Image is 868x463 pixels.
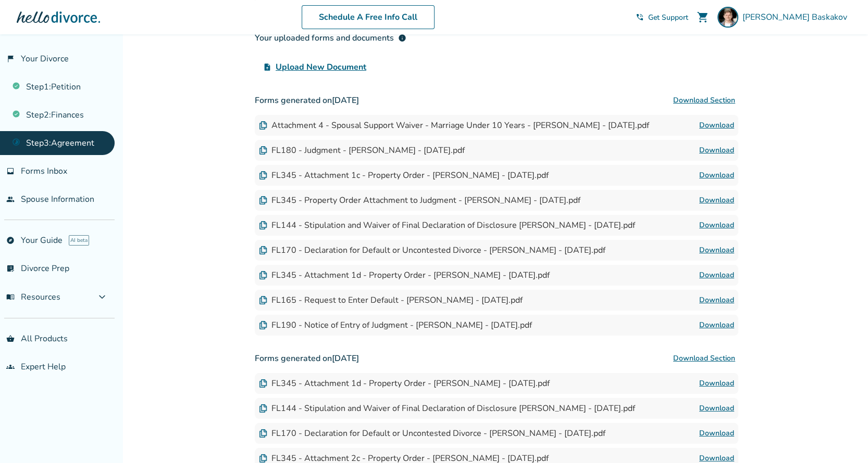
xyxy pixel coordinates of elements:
[259,170,549,181] div: FL345 - Attachment 1c - Property Order - [PERSON_NAME] - [DATE].pdf
[259,429,267,438] img: Document
[670,90,738,111] button: Download Section
[636,13,644,21] span: phone_in_talk
[699,427,734,440] a: Download
[6,167,15,175] span: inbox
[255,90,738,111] h3: Forms generated on [DATE]
[699,377,734,390] a: Download
[699,169,734,182] a: Download
[259,145,465,156] div: FL180 - Judgment - [PERSON_NAME] - [DATE].pdf
[697,11,709,23] span: shopping_cart
[742,11,851,23] span: [PERSON_NAME] Baskakov
[699,319,734,331] a: Download
[302,5,435,29] a: Schedule A Free Info Call
[699,244,734,256] a: Download
[717,7,738,28] img: Vladimir Baskakov
[6,363,15,371] span: groups
[259,428,605,439] div: FL170 - Declaration for Default or Uncontested Divorce - [PERSON_NAME] - [DATE].pdf
[255,32,406,44] div: Your uploaded forms and documents
[259,296,267,304] img: Document
[259,171,267,179] img: Document
[259,245,605,256] div: FL170 - Declaration for Default or Uncontested Divorce - [PERSON_NAME] - [DATE].pdf
[259,294,523,306] div: FL165 - Request to Enter Default - [PERSON_NAME] - [DATE].pdf
[259,121,267,130] img: Document
[21,165,67,177] span: Forms Inbox
[259,246,267,254] img: Document
[259,120,649,131] div: Attachment 4 - Spousal Support Waiver - Marriage Under 10 Years - [PERSON_NAME] - [DATE].pdf
[636,12,688,22] a: phone_in_talkGet Support
[6,293,15,301] span: menu_book
[259,146,267,155] img: Document
[6,236,15,245] span: explore
[699,402,734,415] a: Download
[6,291,60,303] span: Resources
[259,403,635,414] div: FL144 - Stipulation and Waiver of Final Declaration of Disclosure [PERSON_NAME] - [DATE].pdf
[259,196,267,204] img: Document
[259,454,267,462] img: Document
[259,221,267,229] img: Document
[648,12,688,22] span: Get Support
[699,119,734,132] a: Download
[699,269,734,281] a: Download
[6,264,15,273] span: list_alt_check
[69,235,89,246] span: AI beta
[699,294,734,306] a: Download
[259,220,635,231] div: FL144 - Stipulation and Waiver of Final Declaration of Disclosure [PERSON_NAME] - [DATE].pdf
[276,61,366,73] span: Upload New Document
[263,63,271,71] span: upload_file
[259,404,267,413] img: Document
[670,348,738,369] button: Download Section
[259,195,580,206] div: FL345 - Property Order Attachment to Judgment - [PERSON_NAME] - [DATE].pdf
[816,413,868,463] iframe: Chat Widget
[259,271,267,279] img: Document
[699,144,734,157] a: Download
[6,55,15,63] span: flag_2
[259,378,550,389] div: FL345 - Attachment 1d - Property Order - [PERSON_NAME] - [DATE].pdf
[6,195,15,203] span: people
[699,194,734,207] a: Download
[398,34,406,42] span: info
[259,379,267,388] img: Document
[259,269,550,281] div: FL345 - Attachment 1d - Property Order - [PERSON_NAME] - [DATE].pdf
[699,219,734,231] a: Download
[259,319,532,331] div: FL190 - Notice of Entry of Judgment - [PERSON_NAME] - [DATE].pdf
[96,291,108,303] span: expand_more
[255,348,738,369] h3: Forms generated on [DATE]
[6,335,15,343] span: shopping_basket
[259,321,267,329] img: Document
